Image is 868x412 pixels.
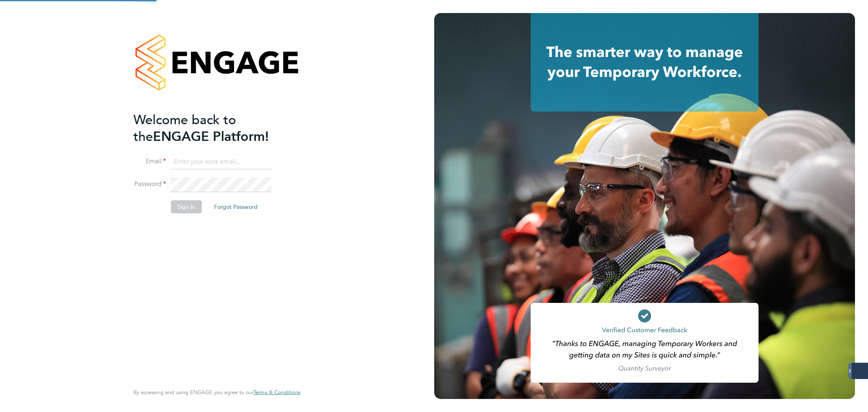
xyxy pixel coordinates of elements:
[133,157,166,166] label: Email
[133,112,292,145] h2: ENGAGE Platform!
[208,200,264,213] button: Forgot Password
[171,155,271,169] input: Enter your work email...
[254,389,300,396] a: Terms & Conditions
[133,389,300,396] span: By accessing and using ENGAGE you agree to our
[133,112,236,145] span: Welcome back to the
[171,200,202,213] button: Sign In
[133,180,166,188] label: Password
[254,389,300,396] span: Terms & Conditions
